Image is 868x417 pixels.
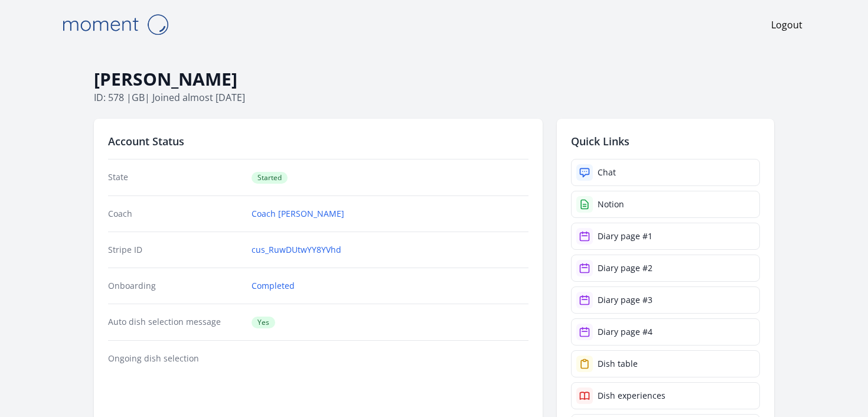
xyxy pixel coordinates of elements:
div: Dish table [598,358,638,370]
span: Yes [252,317,275,328]
a: Logout [771,18,802,32]
a: Diary page #1 [571,223,760,250]
a: Diary page #2 [571,255,760,282]
a: Coach [PERSON_NAME] [252,208,344,220]
a: Dish table [571,350,760,377]
div: Chat [598,167,616,178]
div: Notion [598,198,624,210]
p: ID: 578 | | Joined almost [DATE] [94,90,774,105]
div: Dish experiences [598,390,665,402]
a: Dish experiences [571,382,760,409]
h1: [PERSON_NAME] [94,68,774,90]
span: Started [252,172,288,184]
dt: Onboarding [108,280,242,292]
h2: Quick Links [571,133,760,149]
div: Diary page #1 [598,230,652,242]
a: cus_RuwDUtwYY8YVhd [252,244,341,256]
dt: Ongoing dish selection [108,353,242,364]
div: Diary page #2 [598,262,652,274]
dt: Auto dish selection message [108,316,242,328]
dt: Stripe ID [108,244,242,256]
a: Completed [252,280,295,292]
a: Notion [571,191,760,218]
span: gb [132,91,145,104]
img: Moment [56,9,174,40]
a: Chat [571,159,760,186]
div: Diary page #3 [598,294,652,306]
div: Diary page #4 [598,326,652,338]
dt: State [108,171,242,184]
a: Diary page #4 [571,318,760,346]
h2: Account Status [108,133,528,149]
dt: Coach [108,208,242,220]
a: Diary page #3 [571,286,760,314]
